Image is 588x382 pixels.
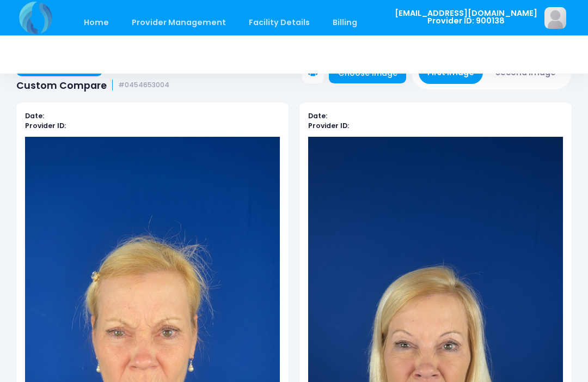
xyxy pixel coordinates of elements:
[395,9,537,25] span: [EMAIL_ADDRESS][DOMAIN_NAME] Provider ID: 900138
[73,10,119,35] a: Home
[308,121,349,130] b: Provider ID:
[544,7,566,29] img: image
[121,10,236,35] a: Provider Management
[25,111,44,120] b: Date:
[16,80,107,91] span: Custom Compare
[238,10,321,35] a: Facility Details
[308,111,327,120] b: Date:
[118,81,169,89] small: #0454653004
[370,10,412,35] a: Staff
[322,10,368,35] a: Billing
[25,121,66,130] b: Provider ID:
